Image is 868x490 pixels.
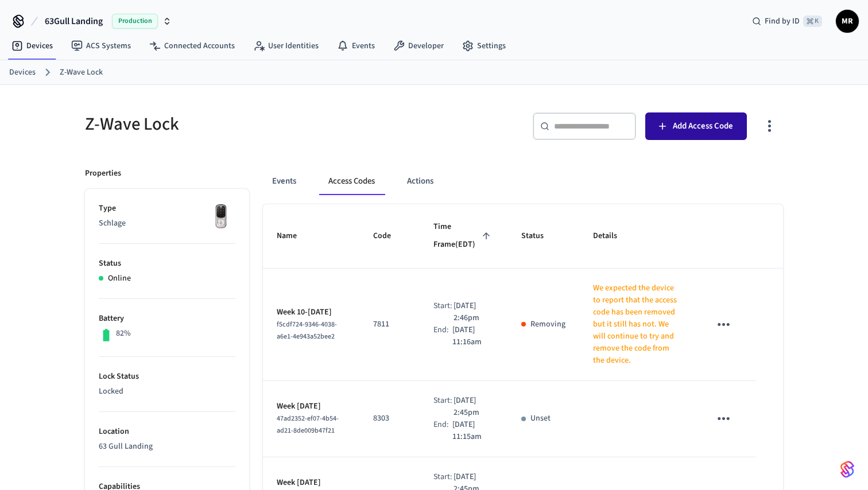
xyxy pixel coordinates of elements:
a: Developer [384,36,453,56]
p: Removing [530,318,565,330]
p: We expected the device to report that the access code has been removed but it still has not. We w... [593,282,682,367]
p: Properties [85,168,121,180]
p: 82% [116,328,131,340]
span: Code [373,227,406,245]
p: [DATE] 11:15am [452,419,494,443]
a: ACS Systems [62,36,140,56]
p: Type [99,203,235,215]
div: End: [433,419,452,443]
span: Details [593,227,632,245]
span: Production [112,14,158,29]
a: Devices [9,67,36,79]
span: Find by ID [765,15,800,27]
a: Z-Wave Lock [60,67,103,79]
span: 47ad2352-ef07-4b54-ad21-8de009b47f21 [277,414,339,435]
span: f5cdf724-9346-4038-a6e1-4e943a52bee2 [277,320,337,341]
span: Time Frame(EDT) [433,218,494,254]
span: MR [837,11,858,32]
p: 8303 [373,413,406,425]
span: Add Access Code [673,119,733,134]
span: ⌘ K [803,15,822,27]
button: Access Codes [319,168,384,195]
p: Location [99,426,235,438]
p: 7811 [373,318,406,330]
p: Battery [99,313,235,325]
p: Online [108,273,131,285]
p: Status [99,258,235,270]
button: Actions [398,168,443,195]
div: ant example [263,168,783,195]
p: Schlage [99,217,235,230]
p: Lock Status [99,371,235,383]
img: Yale Assure Touchscreen Wifi Smart Lock, Satin Nickel, Front [207,203,235,231]
p: Unset [530,413,551,425]
p: Week [DATE] [277,477,346,489]
button: Events [263,168,305,195]
button: Add Access Code [645,112,747,140]
p: Week 10-[DATE] [277,306,346,318]
span: Name [277,227,312,245]
a: Settings [453,36,515,56]
a: Devices [2,36,62,56]
h5: Z-Wave Lock [85,112,427,136]
a: User Identities [244,36,328,56]
div: Find by ID⌘ K [743,11,831,32]
p: [DATE] 2:46pm [454,300,494,324]
div: Start: [433,300,453,324]
a: Connected Accounts [140,36,244,56]
button: MR [836,10,859,33]
a: Events [328,36,384,56]
p: 63 Gull Landing [99,441,235,453]
p: [DATE] 2:45pm [454,395,494,419]
div: Start: [433,395,453,419]
span: 63Gull Landing [45,14,103,28]
span: Status [521,227,559,245]
div: End: [433,324,452,348]
p: Locked [99,386,235,398]
p: Week [DATE] [277,400,346,413]
p: [DATE] 11:16am [452,324,494,348]
img: SeamLogoGradient.69752ec5.svg [840,460,854,479]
